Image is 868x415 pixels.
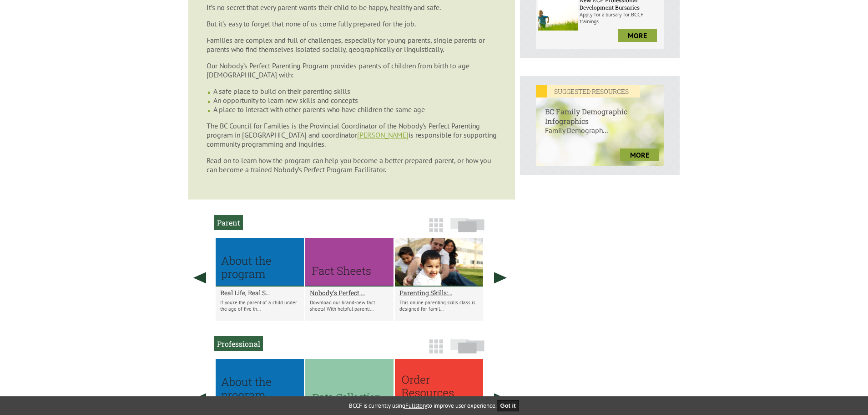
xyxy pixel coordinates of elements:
[310,288,389,297] a: Nobody's Perfect ...
[207,19,497,28] p: But it’s easy to forget that none of us come fully prepared for the job.
[214,215,243,230] h2: Parent
[580,11,661,25] p: Apply for a bursary for BCCF trainings
[220,299,299,312] p: If you’re the parent of a child under the age of five th...
[395,238,483,321] li: Parenting Skills: 0-5
[620,149,659,161] a: more
[399,288,479,297] a: Parenting Skills:...
[429,339,443,354] img: grid-icon.png
[429,218,443,232] img: grid-icon.png
[220,288,299,297] a: Real Life, Real S...
[618,29,657,42] a: more
[405,402,427,410] a: Fullstory
[216,238,304,321] li: Real Life, Real Support for Positive Parenting
[214,336,263,351] h2: Professional
[213,96,497,105] li: An opportunity to learn new skills and concepts
[536,85,640,97] em: SUGGESTED RESOURCES
[426,343,446,358] a: Grid View
[426,222,446,237] a: Grid View
[399,299,479,312] p: This online parenting skills class is designed for famil...
[536,126,664,144] p: Family Demograph...
[357,130,409,139] a: [PERSON_NAME]
[305,238,394,321] li: Nobody's Perfect Fact Sheets
[310,299,389,312] p: Download our brand-new fact sheets! With helpful parenti...
[448,222,487,237] a: Slide View
[213,87,497,96] li: A safe place to build on their parenting skills
[497,400,520,411] button: Got it
[213,105,497,114] li: A place to interact with other parents who have children the same age
[450,339,484,354] img: slide-icon.png
[207,156,497,174] p: Read on to learn how the program can help you become a better prepared parent, or how you can bec...
[207,36,497,54] p: Families are complex and full of challenges, especially for young parents, single parents or pare...
[448,343,487,358] a: Slide View
[450,218,484,232] img: slide-icon.png
[207,3,497,12] p: It’s no secret that every parent wants their child to be happy, healthy and safe.
[207,121,497,149] p: The BC Council for Families is the Provincial Coordinator of the Nobody’s Perfect Parenting progr...
[207,61,497,79] p: Our Nobody’s Perfect Parenting Program provides parents of children from birth to age [DEMOGRAPHI...
[536,97,664,126] h6: BC Family Demographic Infographics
